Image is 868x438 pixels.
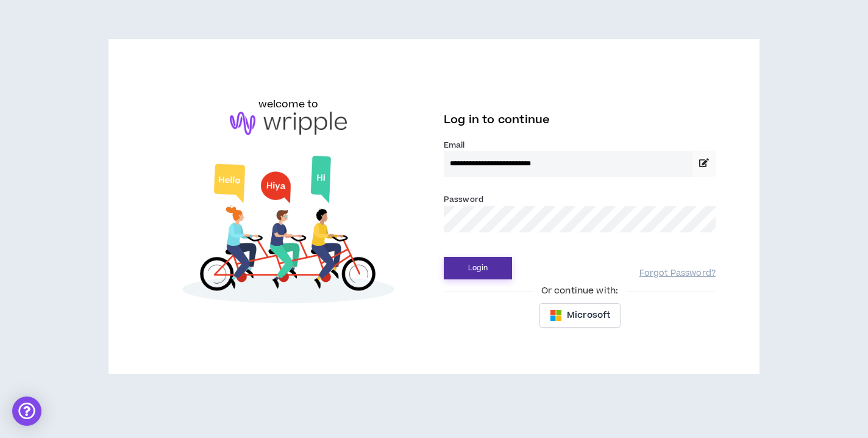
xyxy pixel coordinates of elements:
[444,140,716,151] label: Email
[539,303,621,328] button: Microsoft
[444,257,512,279] button: Login
[567,309,610,322] span: Microsoft
[258,97,319,112] h6: welcome to
[444,112,550,127] span: Log in to continue
[639,268,716,279] a: Forgot Password?
[444,194,483,205] label: Password
[533,284,627,298] span: Or continue with:
[230,112,347,135] img: logo-brand.png
[152,147,424,316] img: Welcome to Wripple
[12,397,41,426] div: Open Intercom Messenger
